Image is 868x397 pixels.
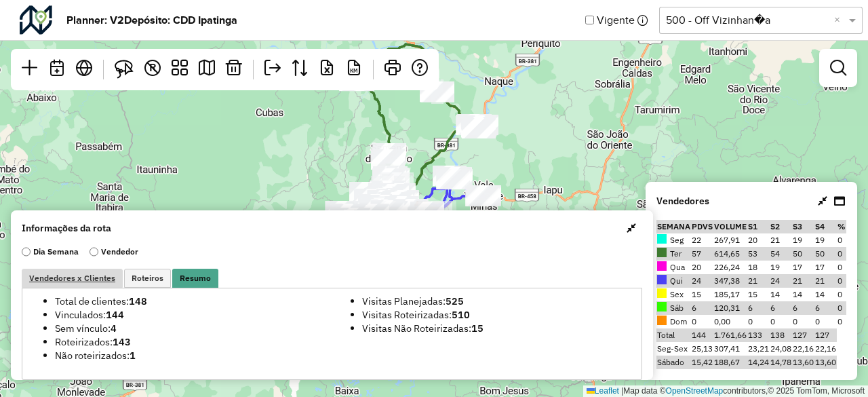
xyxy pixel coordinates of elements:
div: PRICILA VIEIRA [418,201,452,221]
td: 0 [837,247,846,261]
div: MERCEARIA MARTINS [364,188,398,208]
td: Qua [656,261,691,274]
td: 6 [770,301,792,315]
span: Clear all [834,12,846,29]
td: Seg [656,233,691,247]
div: MSGC COMERCIAL DE AL [331,204,365,225]
td: 347,38 [713,274,747,288]
td: 14,24 [747,356,770,369]
a: OpenStreetMap [666,386,724,396]
a: Exportar frequência em lote [313,54,340,85]
div: SACOLAO CENTRAL [371,200,405,221]
td: 0 [814,315,837,328]
strong: 15 [471,322,484,335]
span: | [621,386,623,396]
td: 0 [837,288,846,301]
div: GEASI JOSE PIMENTEL [355,204,389,224]
td: 19 [770,261,792,274]
td: 22,16 [792,342,814,356]
td: 13,60 [814,356,837,369]
em: Exibir rótulo [144,60,161,76]
div: MERCEARIA DO VANDIN [462,115,496,136]
div: CARNE E CIA [368,195,401,215]
div: REINALSO CONCEICAO D [420,82,454,102]
strong: 4 [111,322,117,335]
a: Excluir roteiros [220,54,248,85]
div: ARLEI DA SILVA CARDO [370,187,404,208]
strong: 144 [106,308,124,321]
td: 226,24 [713,261,747,274]
div: ATELIE DA CARNE LTDA [370,187,403,207]
a: Leaflet [587,386,619,396]
td: Seg-Sex [656,342,691,356]
div: Parada [382,174,394,198]
div: MEGABOM SUPERMERCADO [378,192,412,212]
td: 185,17 [713,288,747,301]
td: 0 [837,274,846,288]
li: Não roteirizados: [55,349,324,362]
td: 14 [814,288,837,301]
em: As informações de visita de um planner vigente são consideradas oficiais e exportadas para outros... [637,15,648,26]
div: VAREJAO IPATINGA LTD [384,197,418,217]
div: SEBASTIaO FREIRE FE [461,117,495,138]
div: SUPERMERCADO SANTA M [330,204,364,224]
label: Vendedor [90,246,138,258]
td: 144 [691,328,713,342]
label: Dia Semana [22,246,79,258]
td: 614,65 [713,247,747,261]
div: WESLEY DA SILVA SOUZ [462,116,496,136]
td: 53 [747,247,770,261]
strong: 148 [129,295,147,307]
td: 6 [814,301,837,315]
td: 19 [792,233,814,247]
td: 13,60 [792,356,814,369]
td: 20 [747,233,770,247]
div: SACOLAO MERELES LTDA [461,117,495,137]
a: Roteirizar planner [193,54,220,85]
div: MINI VAREJO GONCALVE [353,205,387,225]
img: CDD Ipatinga [414,201,431,219]
div: PAULO HENRIQUE AREDE [467,185,500,206]
div: SUPER PAIS E FILHOS [354,189,388,209]
td: 21 [792,274,814,288]
td: 0 [792,315,814,328]
div: MINI VAREJO GONCALVE [353,206,387,226]
a: Relatório de km [340,54,368,85]
td: Sáb [656,301,691,315]
div: KARINA OLIMEIDA [373,166,407,187]
td: Sábado [656,356,691,369]
td: 14 [770,288,792,301]
div: Parada [365,187,377,212]
td: Qui [656,274,691,288]
th: S3 [792,220,814,233]
td: 6 [747,301,770,315]
strong: Depósito: CDD Ipatinga [124,12,237,29]
div: MAYK FREITAS DA SILV [378,193,412,213]
td: 20 [691,261,713,274]
strong: 510 [452,308,470,321]
td: 15 [691,288,713,301]
a: Exibir filtros [825,54,852,81]
td: 18 [747,261,770,274]
div: ROBERTO DA SILVA [438,167,472,187]
li: Visitas Planejadas: [362,295,631,308]
td: 57 [691,247,713,261]
td: Dom [656,315,691,328]
div: SUPERMERCADO NOGUEIR [361,197,395,218]
td: 0 [837,233,846,247]
td: 17 [792,261,814,274]
div: MASTER RAMOS SUPERME [376,168,410,188]
td: Total [656,328,691,342]
div: VAREJAO ELMO LTDA ME [370,201,404,221]
th: Semana [656,220,691,233]
div: COMERCIAL IRMAOS DIA [420,81,454,102]
strong: 143 [113,335,131,348]
th: Volume [713,220,747,233]
td: 22,16 [814,342,837,356]
div: Parada [387,166,399,190]
td: 127 [792,328,814,342]
div: IDINAR DIAS DE ARAUJ [393,199,427,219]
li: Roteirizados: [55,335,324,349]
div: SUPERMECADO ANDRADE [372,168,406,189]
td: 50 [814,247,837,261]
